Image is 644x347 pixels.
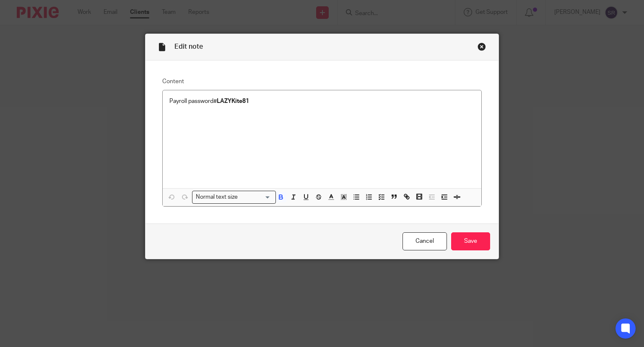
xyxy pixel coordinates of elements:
strong: LAZYKite81 [217,98,249,104]
a: Cancel [402,232,447,250]
input: Search for option [241,193,271,202]
div: Search for option [192,191,276,204]
input: Save [451,232,490,250]
p: Payroll password# [169,97,475,105]
span: Edit note [174,43,203,50]
div: Close this dialog window [478,42,486,51]
span: Normal text size [194,193,240,202]
label: Content [162,77,482,86]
